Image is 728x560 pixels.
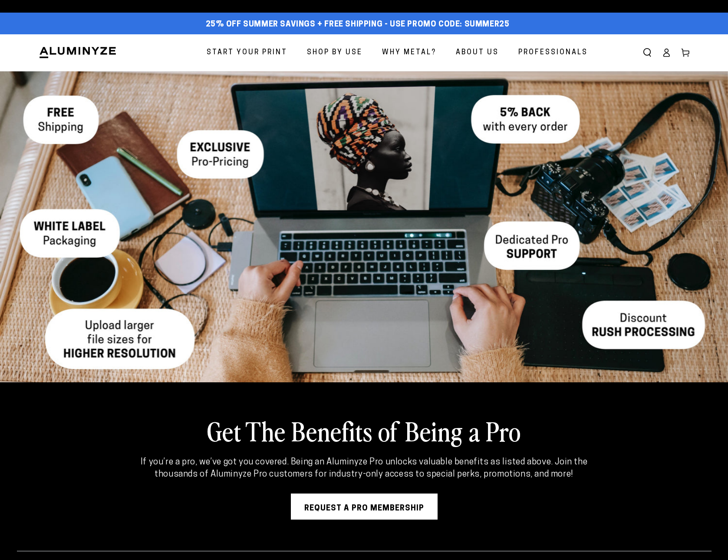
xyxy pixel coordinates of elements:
span: Start Your Print [207,46,287,59]
span: Shop By Use [307,46,362,59]
a: Professionals [512,41,594,64]
a: Shop By Use [300,41,369,64]
span: About Us [456,46,499,59]
h2: Get The Benefits of Being a Pro [82,414,646,447]
p: If you’re a pro, we’ve got you covered. Being an Aluminyze Pro unlocks valuable benefits as liste... [124,456,604,480]
img: Aluminyze [39,46,117,59]
span: Professionals [518,46,588,59]
a: Why Metal? [376,41,443,64]
summary: Search our site [638,43,657,62]
a: Start Your Print [200,41,294,64]
span: Why Metal? [382,46,436,59]
a: About Us [449,41,505,64]
a: Request A Pro Membership [291,494,438,520]
span: 25% off Summer Savings + Free Shipping - Use Promo Code: SUMMER25 [206,20,510,30]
